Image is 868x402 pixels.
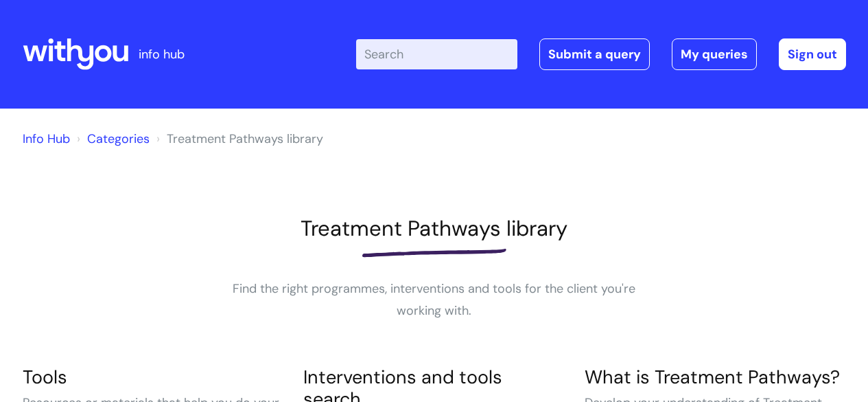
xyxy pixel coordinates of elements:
li: Solution home [73,128,150,150]
a: Tools [23,365,67,389]
a: Submit a query [539,38,650,70]
p: Find the right programmes, interventions and tools for the client you're working with. [228,278,640,322]
p: info hub [139,43,185,65]
a: Info Hub [23,131,70,147]
a: Categories [87,131,150,147]
a: What is Treatment Pathways? [585,365,840,389]
h1: Treatment Pathways library [23,216,846,241]
li: Treatment Pathways library [153,128,323,150]
a: Sign out [779,38,846,70]
div: | - [356,38,846,70]
a: My queries [672,38,757,70]
input: Search [356,39,517,69]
